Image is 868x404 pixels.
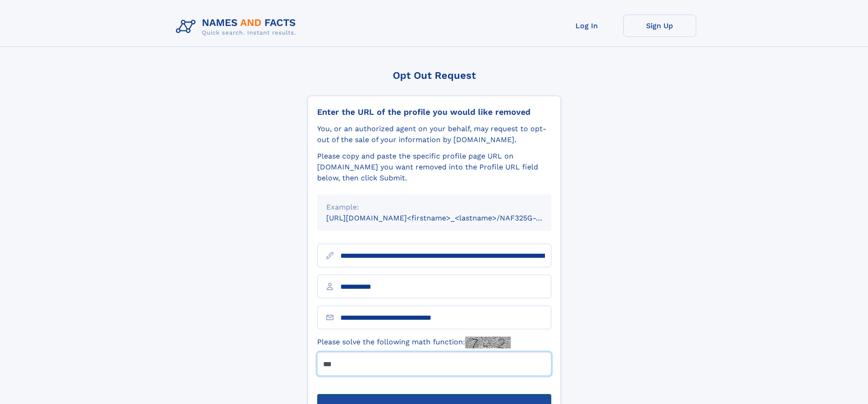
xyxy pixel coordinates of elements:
[326,214,569,222] small: [URL][DOMAIN_NAME]<firstname>_<lastname>/NAF325G-xxxxxxxx
[317,123,551,145] div: You, or an authorized agent on your behalf, may request to opt-out of the sale of your informatio...
[317,151,551,184] div: Please copy and paste the specific profile page URL on [DOMAIN_NAME] you want removed into the Pr...
[550,15,623,37] a: Log In
[172,15,303,39] img: Logo Names and Facts
[317,337,511,348] label: Please solve the following math function:
[317,107,551,117] div: Enter the URL of the profile you would like removed
[326,202,542,213] div: Example:
[308,70,561,81] div: Opt Out Request
[623,15,696,37] a: Sign Up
